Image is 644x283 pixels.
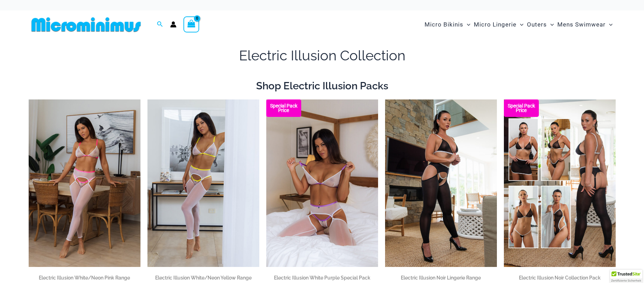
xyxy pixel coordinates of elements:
[183,16,200,32] a: View Shopping Cart, empty
[525,14,556,35] a: OutersMenu ToggleMenu Toggle
[170,21,176,28] a: Account icon link
[29,99,140,267] img: Electric Illusion White Neon Pink 1521 Bra 611 Micro 552 Tights 02
[504,104,539,113] b: Special Pack Price
[474,16,516,33] span: Micro Lingerie
[547,16,554,33] span: Menu Toggle
[606,16,613,33] span: Menu Toggle
[610,270,642,283] div: TrustedSite Certified
[29,79,616,92] h2: Shop Electric Illusion Packs
[385,274,497,281] h2: Electric Illusion Noir Lingerie Range
[504,99,616,267] a: Collection Pack (3) Electric Illusion Noir 1949 Bodysuit 04Electric Illusion Noir 1949 Bodysuit 04
[385,99,497,267] a: Electric Illusion Noir 1521 Bra 611 Micro 552 Tights 07Electric Illusion Noir 1521 Bra 682 Thong ...
[147,274,259,281] h2: Electric Illusion White/Neon Yellow Range
[266,99,378,267] img: Electric Illusion White Purple 1521 Bra 611 Micro 552 Tights 07
[29,17,144,32] img: MM SHOP LOGO FLAT
[425,16,463,33] span: Micro Bikinis
[472,14,525,35] a: Micro LingerieMenu ToggleMenu Toggle
[556,14,614,35] a: Mens SwimwearMenu ToggleMenu Toggle
[29,274,140,281] h2: Electric Illusion White/Neon Pink Range
[557,16,606,33] span: Mens Swimwear
[29,46,616,65] h1: Electric Illusion Collection
[504,274,616,281] h2: Electric Illusion Noir Collection Pack
[504,99,616,267] img: Collection Pack (3)
[266,104,301,113] b: Special Pack Price
[385,99,497,267] img: Electric Illusion Noir 1521 Bra 611 Micro 552 Tights 07
[527,16,547,33] span: Outers
[422,13,616,36] nav: Site Navigation
[157,20,163,29] a: Search icon link
[147,99,259,267] img: Electric Illusion White Neon Yellow 1521 Bra 611 Micro 552 Tights 01
[266,274,378,281] h2: Electric Illusion White Purple Special Pack
[516,16,523,33] span: Menu Toggle
[423,14,472,35] a: Micro BikinisMenu ToggleMenu Toggle
[29,99,140,267] a: Electric Illusion White Neon Pink 1521 Bra 611 Micro 552 Tights 02Electric Illusion White Neon Pi...
[147,99,259,267] a: Electric Illusion White Neon Yellow 1521 Bra 611 Micro 552 Tights 01Electric Illusion White Neon ...
[266,99,378,267] a: Electric Illusion White Purple 1521 Bra 611 Micro 552 Tights 07 Electric Illusion White Purple 15...
[463,16,470,33] span: Menu Toggle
